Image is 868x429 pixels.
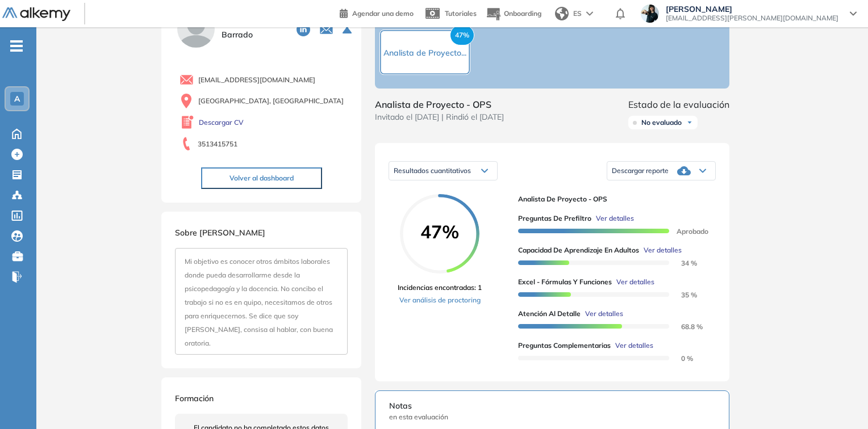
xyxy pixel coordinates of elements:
span: [PERSON_NAME] Barrado [222,17,287,41]
span: Preguntas complementarias [518,340,611,351]
span: ES [573,9,582,19]
img: PROFILE_MENU_LOGO_USER [175,8,217,50]
span: Incidencias encontradas: 1 [398,283,482,293]
span: Tutoriales [445,9,477,18]
span: Ver detalles [615,340,653,351]
button: Ver detalles [581,309,623,319]
button: Ver detalles [591,213,634,224]
span: Ver detalles [596,213,634,224]
span: Excel - Fórmulas y Funciones [518,277,612,287]
a: Ver análisis de proctoring [398,295,482,305]
span: Estado de la evaluación [628,98,729,111]
span: Analista de Proyecto - OPS [375,98,504,111]
span: Ver detalles [616,277,654,287]
span: Analista de Proyecto - OPS [518,194,707,204]
span: en esta evaluación [389,412,715,422]
span: Mi objetivo es conocer otros ámbitos laborales donde pueda desarrollarme desde la psicopedagogía ... [185,257,333,347]
i: - [10,45,23,47]
button: Ver detalles [639,245,682,255]
button: Volver al dashboard [201,167,322,189]
span: A [14,94,20,103]
span: Capacidad de Aprendizaje en Adultos [518,245,639,255]
button: Onboarding [486,2,541,26]
span: 68.8 % [667,322,703,331]
span: Formación [175,393,214,403]
span: 35 % [667,291,697,299]
span: Atención al detalle [518,309,581,319]
span: 0 % [667,354,693,363]
a: Agendar una demo [340,6,414,19]
button: Ver detalles [612,277,654,287]
img: world [555,7,569,20]
span: [GEOGRAPHIC_DATA], [GEOGRAPHIC_DATA] [198,96,344,106]
span: Sobre [PERSON_NAME] [175,228,265,238]
span: 47% [400,222,479,241]
span: Descargar reporte [612,166,669,175]
span: [EMAIL_ADDRESS][DOMAIN_NAME] [198,75,315,85]
button: Ver detalles [611,340,653,351]
img: Logo [2,7,70,22]
span: No evaluado [641,118,682,127]
span: 34 % [667,259,697,267]
span: Preguntas de Prefiltro [518,213,591,224]
span: Resultados cuantitativos [394,166,471,175]
span: Invitado el [DATE] | Rindió el [DATE] [375,111,504,123]
span: Onboarding [504,9,541,18]
a: Descargar CV [199,117,244,128]
img: arrow [586,11,593,16]
span: [PERSON_NAME] [666,5,838,14]
span: Analista de Proyecto... [383,48,466,58]
span: Ver detalles [585,309,623,319]
span: Notas [389,400,715,412]
span: Ver detalles [644,245,682,255]
span: 3513415751 [198,139,237,149]
span: Aprobado [667,227,708,235]
span: [EMAIL_ADDRESS][PERSON_NAME][DOMAIN_NAME] [666,14,838,23]
span: 47% [450,25,474,45]
img: Ícono de flecha [686,119,693,126]
span: Agendar una demo [352,9,414,18]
